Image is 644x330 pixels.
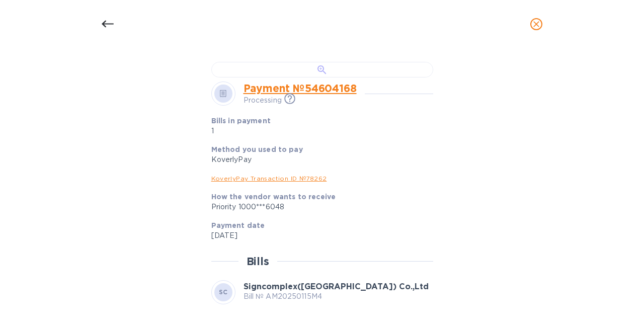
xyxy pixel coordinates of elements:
[211,202,425,212] div: Priority 1000***6048
[219,288,228,296] b: SC
[211,221,265,229] b: Payment date
[244,95,282,106] p: Processing
[524,12,548,36] button: close
[211,154,425,165] div: KoverlyPay
[244,82,357,95] a: Payment № 54604168
[247,255,269,268] h2: Bills
[211,145,303,153] b: Method you used to pay
[244,282,429,291] b: Signcomplex([GEOGRAPHIC_DATA]) Co.,Ltd
[211,230,425,241] p: [DATE]
[244,291,429,302] p: Bill № AM20250115M4
[211,117,271,125] b: Bills in payment
[211,126,354,136] p: 1
[211,175,327,182] a: KoverlyPay Transaction ID № 78262
[211,193,336,201] b: How the vendor wants to receive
